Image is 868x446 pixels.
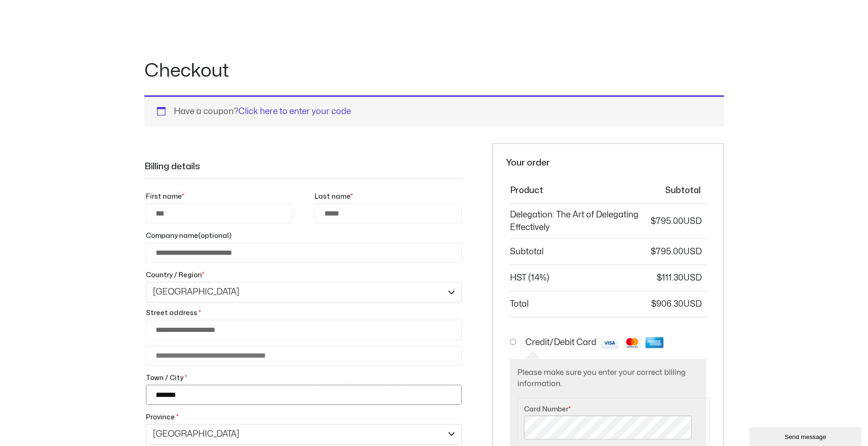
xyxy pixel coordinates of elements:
[517,367,698,390] p: Please make sure you enter your correct billing information.
[146,229,462,243] label: Company name
[153,287,445,298] span: Canada
[651,300,683,308] bdi: 906.30
[623,337,645,348] img: mastercard
[524,403,703,416] label: Card Number
[146,282,462,302] span: Country / Region
[146,268,462,282] label: Country / Region
[510,178,651,204] th: Product
[153,429,445,440] span: Nova Scotia
[198,232,231,239] span: (optional)
[146,424,462,445] span: Province
[146,410,462,424] label: Province
[749,425,863,446] iframe: chat widget
[651,217,656,225] span: $
[651,248,683,256] bdi: 795.00
[651,300,656,308] span: $
[238,108,351,115] a: Enter your coupon code
[510,239,651,265] th: Subtotal
[657,274,702,282] span: 111.30
[315,190,462,203] label: Last name
[657,274,662,282] span: $
[510,265,651,291] th: HST (14%)
[144,58,724,84] h1: Checkout
[146,371,462,385] label: Town / City
[510,204,651,239] td: Delegation: The Art of Delegating Effectively
[144,151,463,180] h3: Billing details
[651,217,683,225] bdi: 795.00
[525,338,667,346] label: Credit/Debit Card
[510,291,651,317] th: Total
[144,95,724,126] div: Have a coupon?
[651,248,656,256] span: $
[601,337,622,348] img: visa
[492,143,724,178] h3: Your order
[146,190,293,203] label: First name
[646,337,667,348] img: amex
[146,306,462,320] label: Street address
[651,178,706,204] th: Subtotal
